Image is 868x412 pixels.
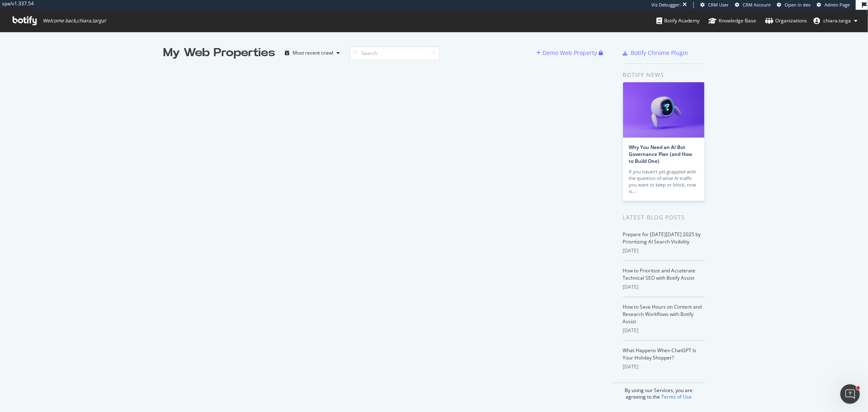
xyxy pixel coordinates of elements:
[282,46,343,59] button: Most recent crawl
[623,213,705,222] div: Latest Blog Posts
[350,46,439,60] input: Search
[629,169,698,195] div: If you haven’t yet grappled with the question of what AI traffic you want to keep or block, now is…
[661,393,692,400] a: Terms of Use
[777,2,811,8] a: Open in dev
[708,17,756,25] div: Knowledge Base
[700,2,729,8] a: CRM User
[537,46,599,59] button: Demo Web Property
[824,2,850,8] span: Admin Page
[623,283,705,291] div: [DATE]
[623,363,705,370] div: [DATE]
[623,82,704,138] img: Why You Need an AI Bot Governance Plan (and How to Build One)
[631,49,689,57] div: Botify Chrome Plugin
[807,14,864,27] button: chiara.targa
[623,49,689,57] a: Botify Chrome Plugin
[623,247,705,254] div: [DATE]
[656,10,700,32] a: Botify Academy
[613,383,705,400] div: By using our Services, you are agreeing to the
[543,49,597,57] div: Demo Web Property
[623,231,701,245] a: Prepare for [DATE][DATE] 2025 by Prioritizing AI Search Visibility
[43,18,106,24] span: Welcome back, chiara.targa !
[623,303,702,325] a: How to Save Hours on Content and Research Workflows with Botify Assist
[623,70,705,79] div: Botify news
[656,17,700,25] div: Botify Academy
[623,267,696,281] a: How to Prioritize and Accelerate Technical SEO with Botify Assist
[743,2,771,8] span: CRM Account
[708,2,729,8] span: CRM User
[840,384,860,404] iframe: Intercom live chat
[735,2,771,8] a: CRM Account
[623,327,705,334] div: [DATE]
[785,2,811,8] span: Open in dev
[623,347,697,361] a: What Happens When ChatGPT Is Your Holiday Shopper?
[537,49,599,56] a: Demo Web Property
[708,10,756,32] a: Knowledge Base
[823,17,851,24] span: chiara.targa
[629,144,693,164] a: Why You Need an AI Bot Governance Plan (and How to Build One)
[765,17,807,25] div: Organizations
[652,2,681,8] div: Viz Debugger:
[164,45,275,61] div: My Web Properties
[765,10,807,32] a: Organizations
[817,2,850,8] a: Admin Page
[293,50,334,55] div: Most recent crawl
